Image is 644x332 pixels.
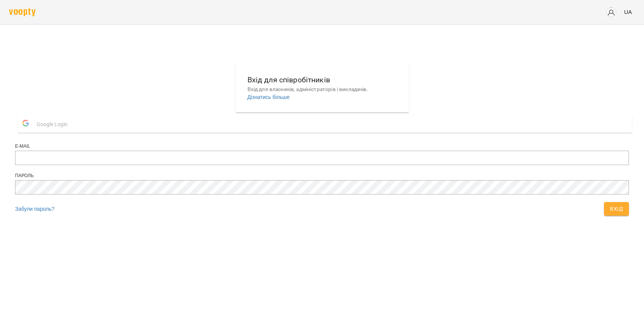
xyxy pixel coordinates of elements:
[9,8,35,16] img: voopty.png
[624,8,632,16] span: UA
[247,94,290,100] a: Дізнатись більше
[247,74,397,86] h6: Вхід для співробітників
[621,5,635,19] button: UA
[37,117,71,132] span: Google Login
[606,7,616,17] img: avatar_s.png
[18,116,632,133] button: Google Login
[241,68,403,107] button: Вхід для співробітниківВхід для власників, адміністраторів і викладачів.Дізнатись більше
[610,204,623,213] span: Вхід
[604,202,629,216] button: Вхід
[15,143,629,150] div: E-mail
[247,86,397,93] p: Вхід для власників, адміністраторів і викладачів.
[15,206,54,212] a: Забули пароль?
[15,173,629,179] div: Пароль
